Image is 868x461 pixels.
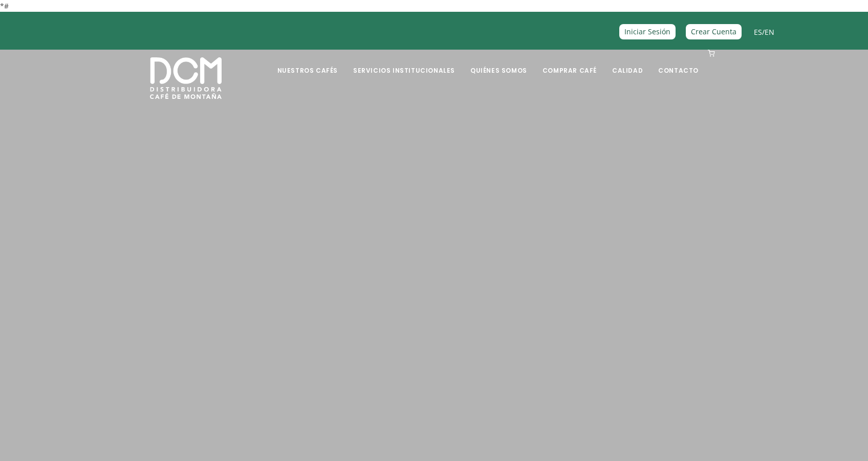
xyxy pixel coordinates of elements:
a: Contacto [652,51,705,75]
a: Iniciar Sesión [619,24,676,39]
a: ES [754,27,762,37]
a: Calidad [606,51,649,75]
span: / [754,26,774,38]
a: EN [765,27,774,37]
a: Crear Cuenta [686,24,742,39]
a: Servicios Institucionales [347,51,461,75]
a: Nuestros Cafés [271,51,344,75]
a: Comprar Café [536,51,603,75]
a: Quiénes Somos [464,51,533,75]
